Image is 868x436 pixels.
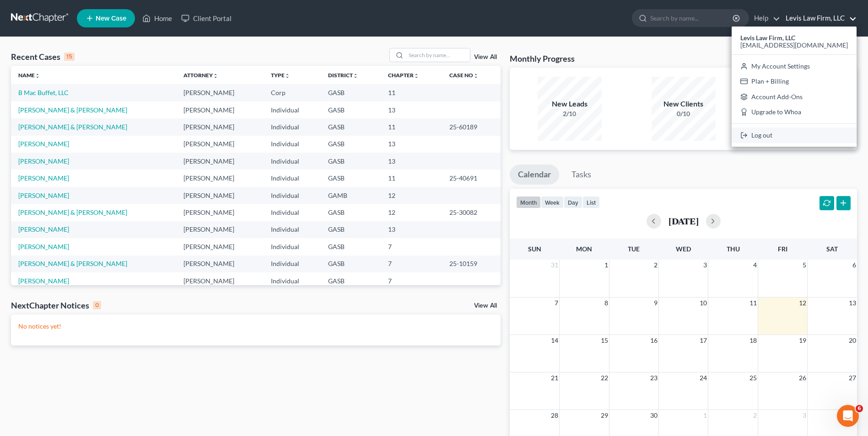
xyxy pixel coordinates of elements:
a: [PERSON_NAME] [18,277,69,285]
a: Client Portal [177,10,236,27]
div: New Clients [652,99,716,109]
td: Individual [264,136,321,153]
a: [PERSON_NAME] & [PERSON_NAME] [18,208,127,216]
span: 6 [852,260,857,271]
button: month [516,196,541,208]
iframe: Intercom live chat [837,405,859,427]
a: Home [138,10,177,27]
span: 1 [604,260,609,271]
i: unfold_more [213,73,218,79]
td: 13 [381,153,442,170]
span: 16 [649,335,658,346]
span: 2 [752,410,758,421]
a: Upgrade to Whoa [732,105,857,120]
i: unfold_more [414,73,419,79]
a: B Mac Buffet, LLC [18,89,69,96]
td: GASB [321,204,381,221]
td: [PERSON_NAME] [176,170,264,186]
span: 21 [550,372,559,383]
span: 18 [749,335,758,346]
span: 7 [554,298,559,308]
td: GASB [321,170,381,186]
td: 13 [381,221,442,238]
span: 8 [604,298,609,308]
td: Individual [264,153,321,170]
span: Wed [676,245,691,253]
span: 25 [749,372,758,383]
td: 11 [381,84,442,101]
span: 4 [752,260,758,271]
td: GASB [321,272,381,289]
td: Individual [264,255,321,272]
td: Individual [264,272,321,289]
input: Search by name... [650,10,734,27]
td: Individual [264,170,321,186]
div: 15 [64,53,75,61]
span: Thu [727,245,740,253]
td: GASB [321,153,381,170]
td: 25-10159 [442,255,501,272]
a: [PERSON_NAME] & [PERSON_NAME] [18,106,127,114]
a: Account Add-Ons [732,89,857,105]
div: Levis Law Firm, LLC [732,27,857,147]
span: New Case [96,15,126,22]
td: GAMB [321,187,381,204]
span: 12 [798,298,807,308]
span: 15 [600,335,609,346]
span: 11 [749,298,758,308]
td: 13 [381,101,442,118]
span: Sun [528,245,541,253]
a: Chapterunfold_more [388,72,419,79]
td: [PERSON_NAME] [176,84,264,101]
td: 25-60189 [442,118,501,135]
a: [PERSON_NAME] [18,225,69,233]
a: Plan + Billing [732,74,857,89]
td: [PERSON_NAME] [176,118,264,135]
span: 3 [802,410,807,421]
span: 27 [848,372,857,383]
span: Fri [778,245,787,253]
td: GASB [321,255,381,272]
span: 13 [848,298,857,308]
span: 17 [699,335,708,346]
a: View All [474,303,497,309]
i: unfold_more [473,73,479,79]
td: GASB [321,118,381,135]
td: Corp [264,84,321,101]
span: 29 [600,410,609,421]
td: GASB [321,84,381,101]
a: Nameunfold_more [18,72,40,79]
td: 25-30082 [442,204,501,221]
td: GASB [321,238,381,255]
td: GASB [321,136,381,153]
a: Case Nounfold_more [449,72,479,79]
div: Recent Cases [11,51,75,62]
span: 6 [856,405,863,412]
td: Individual [264,187,321,204]
a: Attorneyunfold_more [183,72,218,79]
strong: Levis Law Firm, LLC [740,34,795,42]
a: [PERSON_NAME] [18,191,69,199]
td: 7 [381,255,442,272]
td: GASB [321,221,381,238]
span: 30 [649,410,658,421]
a: [PERSON_NAME] & [PERSON_NAME] [18,123,127,131]
a: Districtunfold_more [328,72,358,79]
a: [PERSON_NAME] [18,174,69,182]
span: 22 [600,372,609,383]
td: [PERSON_NAME] [176,221,264,238]
td: [PERSON_NAME] [176,238,264,255]
td: [PERSON_NAME] [176,272,264,289]
a: [PERSON_NAME] [18,140,69,148]
td: 11 [381,118,442,135]
a: Log out [732,128,857,143]
a: [PERSON_NAME] & [PERSON_NAME] [18,260,127,267]
span: 28 [550,410,559,421]
a: Help [749,10,780,27]
p: No notices yet! [18,322,493,331]
span: Tue [628,245,640,253]
td: [PERSON_NAME] [176,153,264,170]
a: Typeunfold_more [271,72,290,79]
div: New Leads [538,99,602,109]
span: 1 [702,410,708,421]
